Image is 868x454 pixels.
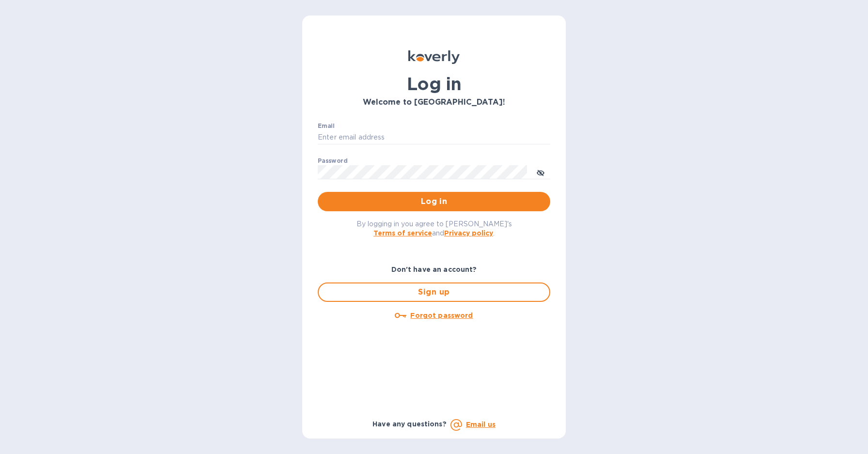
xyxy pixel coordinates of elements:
span: Log in [325,196,542,207]
button: Sign up [318,282,550,302]
button: toggle password visibility [531,162,550,182]
span: By logging in you agree to [PERSON_NAME]'s and . [356,220,512,237]
a: Terms of service [373,229,432,237]
input: Enter email address [318,130,550,145]
label: Password [318,158,347,164]
span: Sign up [326,286,542,298]
h3: Welcome to [GEOGRAPHIC_DATA]! [318,98,550,107]
b: Have any questions? [372,420,447,428]
button: Log in [318,192,550,211]
b: Don't have an account? [391,266,477,273]
a: Email us [466,421,496,428]
label: Email [318,123,335,129]
a: Privacy policy [444,229,493,237]
h1: Log in [318,74,550,94]
img: Koverly [408,50,460,64]
u: Forgot password [410,312,473,319]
